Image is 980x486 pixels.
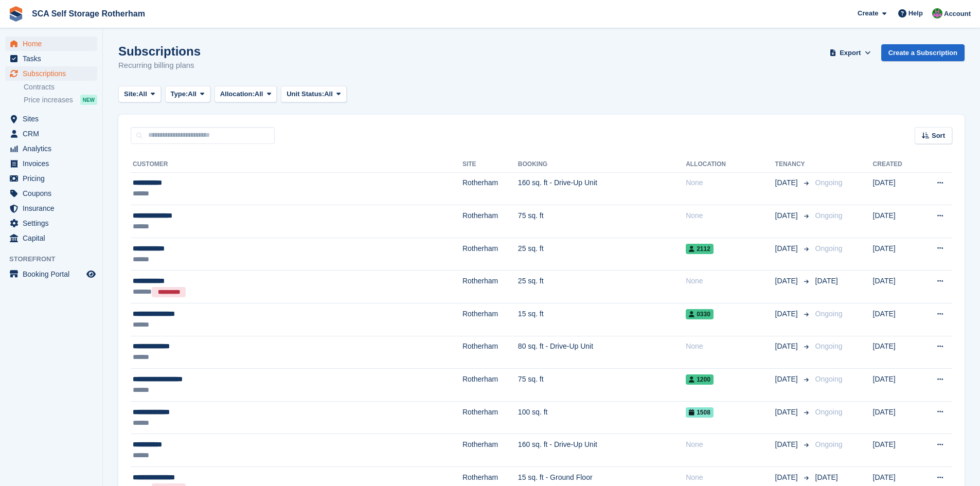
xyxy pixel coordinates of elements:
[24,82,97,92] a: Contracts
[462,401,518,434] td: Rotherham
[23,201,84,215] span: Insurance
[5,156,97,171] a: menu
[5,231,97,245] a: menu
[23,156,84,171] span: Invoices
[462,172,518,205] td: Rotherham
[873,434,919,467] td: [DATE]
[5,66,97,81] a: menu
[881,44,965,61] a: Create a Subscription
[188,89,197,99] span: All
[873,336,919,369] td: [DATE]
[85,268,97,280] a: Preview store
[518,401,686,434] td: 100 sq. ft
[775,276,800,286] span: [DATE]
[944,9,971,19] span: Account
[686,472,775,483] div: None
[171,89,188,99] span: Type:
[23,112,84,126] span: Sites
[686,276,775,286] div: None
[23,127,84,141] span: CRM
[873,401,919,434] td: [DATE]
[873,156,919,173] th: Created
[775,210,800,221] span: [DATE]
[23,141,84,156] span: Analytics
[686,156,775,173] th: Allocation
[815,408,843,416] span: Ongoing
[775,177,800,188] span: [DATE]
[686,309,714,319] span: 0330
[23,66,84,81] span: Subscriptions
[518,172,686,205] td: 160 sq. ft - Drive-Up Unit
[23,51,84,66] span: Tasks
[873,205,919,238] td: [DATE]
[858,8,878,19] span: Create
[873,172,919,205] td: [DATE]
[462,205,518,238] td: Rotherham
[462,238,518,271] td: Rotherham
[815,310,843,318] span: Ongoing
[775,407,800,418] span: [DATE]
[686,341,775,352] div: None
[775,439,800,450] span: [DATE]
[124,89,138,99] span: Site:
[932,131,945,141] span: Sort
[815,440,843,448] span: Ongoing
[775,374,800,385] span: [DATE]
[118,86,161,103] button: Site: All
[518,238,686,271] td: 25 sq. ft
[28,5,149,22] a: SCA Self Storage Rotherham
[815,211,843,220] span: Ongoing
[255,89,263,99] span: All
[828,44,873,61] button: Export
[23,231,84,245] span: Capital
[281,86,346,103] button: Unit Status: All
[775,243,800,254] span: [DATE]
[165,86,210,103] button: Type: All
[518,156,686,173] th: Booking
[5,37,97,51] a: menu
[118,44,201,58] h1: Subscriptions
[215,86,277,103] button: Allocation: All
[518,303,686,336] td: 15 sq. ft
[462,369,518,402] td: Rotherham
[518,434,686,467] td: 160 sq. ft - Drive-Up Unit
[131,156,462,173] th: Customer
[8,6,24,22] img: stora-icon-8386f47178a22dfd0bd8f6a31ec36ba5ce8667c1dd55bd0f319d3a0aa187defe.svg
[324,89,333,99] span: All
[815,244,843,253] span: Ongoing
[23,216,84,230] span: Settings
[5,201,97,215] a: menu
[686,407,714,418] span: 1508
[815,277,838,285] span: [DATE]
[686,244,714,254] span: 2112
[462,271,518,303] td: Rotherham
[518,336,686,369] td: 80 sq. ft - Drive-Up Unit
[815,342,843,350] span: Ongoing
[686,210,775,221] div: None
[518,205,686,238] td: 75 sq. ft
[5,216,97,230] a: menu
[873,271,919,303] td: [DATE]
[815,473,838,481] span: [DATE]
[686,374,714,385] span: 1200
[5,186,97,201] a: menu
[775,156,811,173] th: Tenancy
[23,186,84,201] span: Coupons
[462,434,518,467] td: Rotherham
[815,375,843,383] span: Ongoing
[80,95,97,105] div: NEW
[462,156,518,173] th: Site
[775,472,800,483] span: [DATE]
[873,303,919,336] td: [DATE]
[9,254,102,264] span: Storefront
[5,141,97,156] a: menu
[873,369,919,402] td: [DATE]
[518,369,686,402] td: 75 sq. ft
[220,89,255,99] span: Allocation:
[686,439,775,450] div: None
[908,8,923,19] span: Help
[873,238,919,271] td: [DATE]
[23,171,84,186] span: Pricing
[775,309,800,319] span: [DATE]
[24,94,97,105] a: Price increases NEW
